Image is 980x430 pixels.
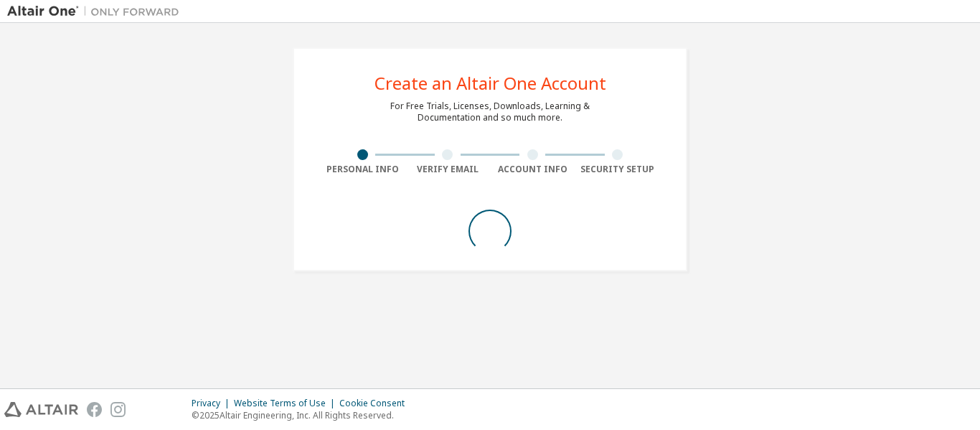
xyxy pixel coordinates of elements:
div: Privacy [192,398,234,409]
div: Cookie Consent [339,398,413,409]
div: Verify Email [405,164,491,175]
div: Website Terms of Use [234,398,339,409]
p: © 2025 Altair Engineering, Inc. All Rights Reserved. [192,409,413,421]
img: altair_logo.svg [4,402,78,417]
img: facebook.svg [87,402,102,417]
div: Security Setup [575,164,661,175]
div: Personal Info [320,164,405,175]
div: Account Info [490,164,575,175]
div: Create an Altair One Account [374,75,606,92]
div: For Free Trials, Licenses, Downloads, Learning & Documentation and so much more. [390,101,590,123]
img: Altair One [7,4,187,19]
img: instagram.svg [110,402,126,417]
